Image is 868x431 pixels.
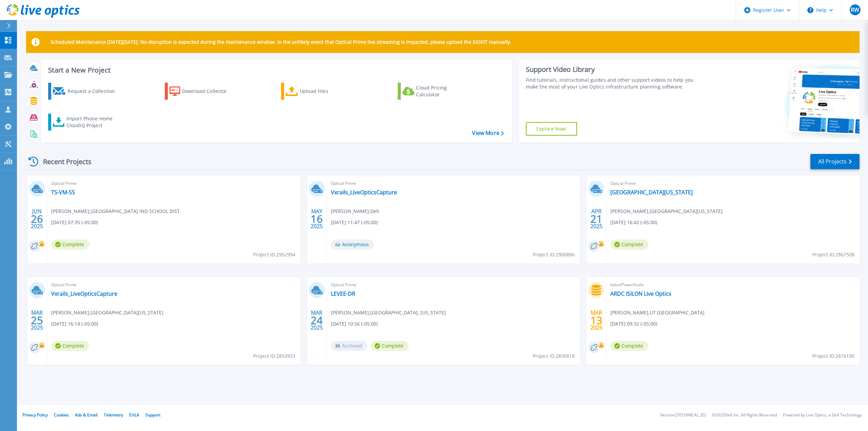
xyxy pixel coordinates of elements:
[253,251,295,258] span: Project ID: 2952994
[31,317,43,323] span: 25
[610,180,855,187] span: Optical Prime
[26,153,101,170] div: Recent Projects
[331,219,378,226] span: [DATE] 11:47 (-05:00)
[331,341,367,351] span: Archived
[472,130,504,136] a: View More
[331,320,378,328] span: [DATE] 10:56 (-05:00)
[310,207,323,231] div: MAY 2025
[311,317,323,323] span: 24
[610,341,648,351] span: Complete
[51,341,89,351] span: Complete
[610,189,693,196] a: [GEOGRAPHIC_DATA][US_STATE]
[526,77,702,90] div: Find tutorials, instructional guides and other support videos to help you make the most of your L...
[31,216,43,222] span: 26
[812,251,854,258] span: Project ID: 2867508
[51,320,98,328] span: [DATE] 16:14 (-05:00)
[331,208,379,215] span: [PERSON_NAME] , Dell
[331,309,446,316] span: [PERSON_NAME] , [GEOGRAPHIC_DATA], [US_STATE]
[712,413,777,417] li: © 2025 Dell Inc. All Rights Reserved
[31,308,43,333] div: MAR 2025
[51,39,511,45] p: Scheduled Maintenance [DATE][DATE]: No disruption is expected during the maintenance window. In t...
[533,352,575,360] span: Project ID: 2830818
[590,317,603,323] span: 13
[331,281,576,289] span: Optical Prime
[610,208,723,215] span: [PERSON_NAME] , [GEOGRAPHIC_DATA][US_STATE]
[331,290,355,297] a: LEVEE-DR
[310,308,323,333] div: MAR 2025
[51,281,296,289] span: Optical Prime
[590,216,603,222] span: 21
[331,180,576,187] span: Optical Prime
[48,83,124,100] a: Request a Collection
[783,413,862,417] li: Powered by Live Optics, a Dell Technology
[75,412,98,418] a: Ads & Email
[398,83,473,100] a: Cloud Pricing Calculator
[610,281,855,289] span: Isilon/PowerScale
[851,7,859,13] span: RW
[129,412,139,418] a: EULA
[610,320,657,328] span: [DATE] 09:32 (-05:00)
[253,352,295,360] span: Project ID: 2832923
[590,207,603,231] div: APR 2025
[54,412,69,418] a: Cookies
[182,84,236,98] div: Download Collector
[660,413,706,417] li: Version: [TECHNICAL_ID]
[51,309,163,316] span: [PERSON_NAME] , [GEOGRAPHIC_DATA][US_STATE]
[610,309,705,316] span: [PERSON_NAME] , UT [GEOGRAPHIC_DATA]
[165,83,240,100] a: Download Collector
[145,412,160,418] a: Support
[66,115,119,129] div: Import Phone Home CloudIQ Project
[51,219,98,226] span: [DATE] 07:35 (-05:00)
[67,84,122,98] div: Request a Collection
[51,239,89,250] span: Complete
[526,122,577,136] a: Explore Now!
[610,219,657,226] span: [DATE] 16:42 (-05:00)
[526,65,702,74] div: Support Video Library
[51,208,180,215] span: [PERSON_NAME] , [GEOGRAPHIC_DATA] IND SCHOOL DIST
[331,189,397,196] a: Vxrails_LiveOpticsCapture
[51,189,75,196] a: TS-VM-SS
[281,83,357,100] a: Upload Files
[416,84,470,98] div: Cloud Pricing Calculator
[300,84,354,98] div: Upload Files
[48,66,504,74] h3: Start a New Project
[812,352,854,360] span: Project ID: 2816190
[31,207,43,231] div: JUN 2025
[590,308,603,333] div: MAR 2025
[104,412,123,418] a: Telemetry
[22,412,48,418] a: Privacy Policy
[51,290,117,297] a: Vxrails_LiveOpticsCapture
[810,154,860,169] a: All Projects
[533,251,575,258] span: Project ID: 2900886
[51,180,296,187] span: Optical Prime
[610,239,648,250] span: Complete
[331,239,374,250] span: Anonymous
[371,341,409,351] span: Complete
[311,216,323,222] span: 16
[610,290,671,297] a: ARDC ISILON Live Optics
